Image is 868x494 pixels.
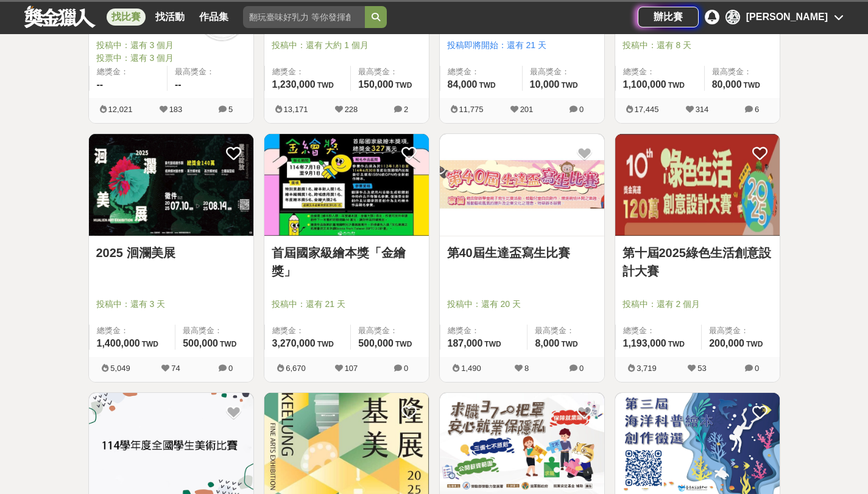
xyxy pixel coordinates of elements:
a: Cover Image [440,134,604,236]
span: 總獎金： [97,325,168,337]
span: 投稿中：還有 8 天 [623,39,772,52]
div: [PERSON_NAME] [746,10,828,24]
span: 74 [171,364,180,373]
span: 0 [579,105,584,114]
span: -- [175,79,182,90]
span: 500,000 [183,338,218,348]
a: 首屆國家級繪本獎「金繪獎」 [272,244,422,280]
span: 12,021 [108,105,133,114]
span: 2 [404,105,408,114]
span: 1,100,000 [623,79,666,90]
span: 107 [345,364,358,373]
span: 3,719 [637,364,657,373]
span: 最高獎金： [183,325,245,337]
a: Cover Image [264,134,429,236]
a: 2025 洄瀾美展 [96,244,246,262]
a: 作品集 [194,9,233,26]
span: 314 [696,105,709,114]
span: TWD [561,81,577,90]
span: -- [97,79,104,90]
a: 第40屆生達盃寫生比賽 [447,244,597,262]
span: 5 [228,105,233,114]
a: Cover Image [615,134,780,236]
img: Cover Image [89,134,253,236]
span: 總獎金： [448,66,515,78]
span: 投稿中：還有 20 天 [447,298,597,311]
span: 投稿中：還有 2 個月 [623,298,772,311]
span: 5,049 [110,364,130,373]
span: TWD [317,81,334,90]
span: 最高獎金： [175,66,246,78]
span: 最高獎金： [358,325,421,337]
span: TWD [746,340,763,348]
span: 500,000 [358,338,393,348]
span: 投稿中：還有 21 天 [272,298,422,311]
span: 投稿中：還有 大約 1 個月 [272,39,422,52]
span: 0 [228,364,233,373]
span: 投稿即將開始：還有 21 天 [447,39,597,52]
span: 17,445 [635,105,659,114]
span: 0 [755,364,759,373]
span: 0 [404,364,408,373]
span: 11,775 [459,105,484,114]
span: 228 [345,105,358,114]
span: 最高獎金： [709,325,772,337]
span: TWD [220,340,236,348]
span: 201 [520,105,534,114]
span: 投稿中：還有 3 天 [96,298,246,311]
span: 1,193,000 [623,338,666,348]
span: TWD [744,81,760,90]
span: TWD [668,340,685,348]
span: 最高獎金： [358,66,421,78]
span: 53 [697,364,706,373]
img: Cover Image [264,134,429,236]
span: 投票中：還有 3 個月 [96,52,246,65]
span: 13,171 [284,105,308,114]
span: 200,000 [709,338,744,348]
span: 3,270,000 [272,338,316,348]
span: TWD [484,340,501,348]
span: 最高獎金： [535,325,596,337]
div: 蔡 [725,10,740,24]
span: 6,670 [286,364,306,373]
span: 總獎金： [623,325,694,337]
span: 10,000 [530,79,560,90]
img: Cover Image [440,134,604,236]
a: 第十屆2025綠色生活創意設計大賽 [623,244,772,280]
span: 總獎金： [272,66,344,78]
span: 1,490 [461,364,481,373]
img: Cover Image [615,134,780,236]
span: TWD [668,81,685,90]
span: 80,000 [712,79,742,90]
span: 投稿中：還有 3 個月 [96,39,246,52]
span: TWD [395,340,412,348]
span: 1,400,000 [97,338,140,348]
span: TWD [395,81,412,90]
span: TWD [317,340,334,348]
span: 最高獎金： [712,66,772,78]
span: 84,000 [448,79,478,90]
a: 找比賽 [107,9,146,26]
span: 總獎金： [97,66,160,78]
span: 8,000 [535,338,559,348]
a: Cover Image [89,134,253,236]
span: 總獎金： [448,325,520,337]
span: TWD [479,81,495,90]
span: 6 [755,105,759,114]
span: 最高獎金： [530,66,597,78]
span: TWD [142,340,158,348]
span: 1,230,000 [272,79,316,90]
a: 辦比賽 [638,7,699,27]
span: 187,000 [448,338,483,348]
span: 總獎金： [623,66,697,78]
span: 8 [524,364,529,373]
span: 0 [579,364,584,373]
input: 翻玩臺味好乳力 等你發揮創意！ [243,6,365,28]
span: 183 [169,105,183,114]
span: 總獎金： [272,325,344,337]
span: 150,000 [358,79,393,90]
span: TWD [561,340,577,348]
a: 找活動 [150,9,189,26]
